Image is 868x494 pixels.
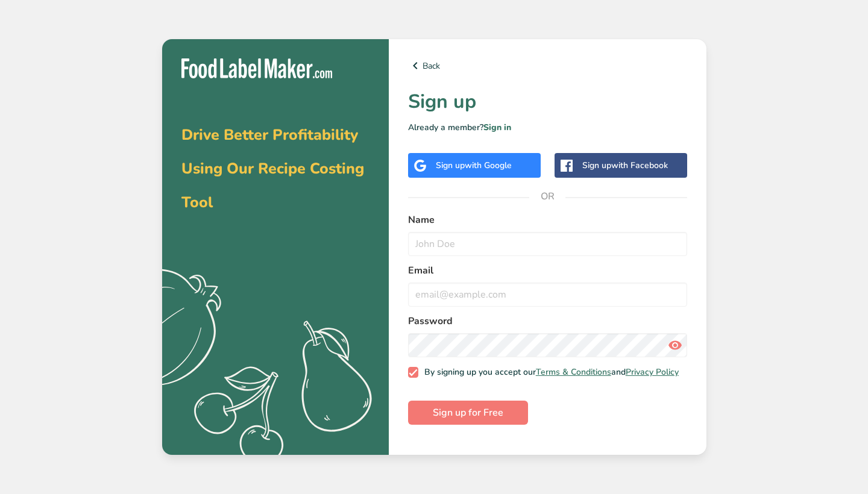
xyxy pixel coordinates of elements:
[418,367,679,378] span: By signing up you accept our and
[611,160,668,171] span: with Facebook
[408,213,687,227] label: Name
[408,283,687,307] input: email@example.com
[408,232,687,256] input: John Doe
[536,366,611,378] a: Terms & Conditions
[529,178,565,214] span: OR
[433,405,503,420] span: Sign up for Free
[181,125,364,213] span: Drive Better Profitability Using Our Recipe Costing Tool
[408,58,687,73] a: Back
[408,121,687,134] p: Already a member?
[408,401,528,425] button: Sign up for Free
[408,314,687,328] label: Password
[408,263,687,278] label: Email
[626,366,679,378] a: Privacy Policy
[408,87,687,116] h1: Sign up
[436,159,512,172] div: Sign up
[582,159,668,172] div: Sign up
[465,160,512,171] span: with Google
[483,122,511,133] a: Sign in
[181,58,332,78] img: Food Label Maker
